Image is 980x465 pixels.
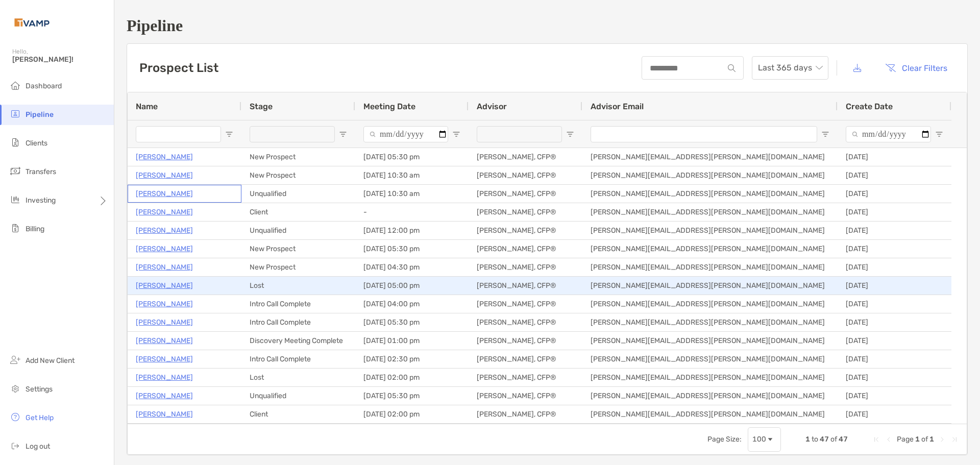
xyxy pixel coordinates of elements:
[355,148,469,166] div: [DATE] 05:30 pm
[838,185,951,203] div: [DATE]
[241,148,355,166] div: New Prospect
[838,387,951,405] div: [DATE]
[728,64,736,72] img: input icon
[241,295,355,313] div: Intro Call Complete
[938,435,946,444] div: Next Page
[830,435,837,444] span: of
[136,242,193,255] a: [PERSON_NAME]
[136,151,193,163] a: [PERSON_NAME]
[136,371,193,384] a: [PERSON_NAME]
[9,411,21,423] img: get-help icon
[355,203,469,221] div: -
[363,102,415,111] span: Meeting Date
[136,126,221,142] input: Name Filter Input
[582,203,838,221] div: [PERSON_NAME][EMAIL_ADDRESS][PERSON_NAME][DOMAIN_NAME]
[452,130,460,138] button: Open Filter Menu
[897,435,914,444] span: Page
[707,435,742,444] div: Page Size:
[9,193,21,206] img: investing icon
[241,185,355,203] div: Unqualified
[582,405,838,423] div: [PERSON_NAME][EMAIL_ADDRESS][PERSON_NAME][DOMAIN_NAME]
[26,110,54,119] span: Pipeline
[9,222,21,234] img: billing icon
[566,130,574,138] button: Open Filter Menu
[582,350,838,368] div: [PERSON_NAME][EMAIL_ADDRESS][PERSON_NAME][DOMAIN_NAME]
[26,356,75,365] span: Add New Client
[838,258,951,276] div: [DATE]
[9,108,21,120] img: pipeline icon
[136,389,193,402] p: [PERSON_NAME]
[355,258,469,276] div: [DATE] 04:30 pm
[241,203,355,221] div: Client
[225,130,233,138] button: Open Filter Menu
[9,79,21,91] img: dashboard icon
[469,332,582,350] div: [PERSON_NAME], CFP®
[136,169,193,182] a: [PERSON_NAME]
[355,313,469,331] div: [DATE] 05:30 pm
[469,277,582,295] div: [PERSON_NAME], CFP®
[582,166,838,184] div: [PERSON_NAME][EMAIL_ADDRESS][PERSON_NAME][DOMAIN_NAME]
[136,102,158,111] span: Name
[839,435,848,444] span: 47
[241,387,355,405] div: Unqualified
[582,185,838,203] div: [PERSON_NAME][EMAIL_ADDRESS][PERSON_NAME][DOMAIN_NAME]
[469,185,582,203] div: [PERSON_NAME], CFP®
[136,298,193,310] a: [PERSON_NAME]
[26,442,50,451] span: Log out
[838,166,951,184] div: [DATE]
[136,279,193,292] p: [PERSON_NAME]
[12,4,52,41] img: Zoe Logo
[241,350,355,368] div: Intro Call Complete
[355,350,469,368] div: [DATE] 02:30 pm
[136,261,193,274] a: [PERSON_NAME]
[250,102,273,111] span: Stage
[355,240,469,258] div: [DATE] 05:30 pm
[877,57,955,79] button: Clear Filters
[363,126,448,142] input: Meeting Date Filter Input
[469,387,582,405] div: [PERSON_NAME], CFP®
[469,166,582,184] div: [PERSON_NAME], CFP®
[950,435,959,444] div: Last Page
[12,55,108,64] span: [PERSON_NAME]!
[9,439,21,452] img: logout icon
[582,332,838,350] div: [PERSON_NAME][EMAIL_ADDRESS][PERSON_NAME][DOMAIN_NAME]
[469,295,582,313] div: [PERSON_NAME], CFP®
[821,130,829,138] button: Open Filter Menu
[469,350,582,368] div: [PERSON_NAME], CFP®
[469,313,582,331] div: [PERSON_NAME], CFP®
[591,102,644,111] span: Advisor Email
[355,405,469,423] div: [DATE] 02:00 pm
[9,136,21,149] img: clients icon
[805,435,810,444] span: 1
[241,166,355,184] div: New Prospect
[26,385,53,394] span: Settings
[136,206,193,218] a: [PERSON_NAME]
[838,222,951,239] div: [DATE]
[26,196,56,205] span: Investing
[339,130,347,138] button: Open Filter Menu
[26,139,47,148] span: Clients
[935,130,943,138] button: Open Filter Menu
[469,203,582,221] div: [PERSON_NAME], CFP®
[26,82,62,90] span: Dashboard
[136,187,193,200] a: [PERSON_NAME]
[838,203,951,221] div: [DATE]
[469,405,582,423] div: [PERSON_NAME], CFP®
[136,316,193,329] a: [PERSON_NAME]
[469,369,582,386] div: [PERSON_NAME], CFP®
[139,61,218,75] h3: Prospect List
[469,240,582,258] div: [PERSON_NAME], CFP®
[582,387,838,405] div: [PERSON_NAME][EMAIL_ADDRESS][PERSON_NAME][DOMAIN_NAME]
[582,313,838,331] div: [PERSON_NAME][EMAIL_ADDRESS][PERSON_NAME][DOMAIN_NAME]
[752,435,766,444] div: 100
[241,332,355,350] div: Discovery Meeting Complete
[9,165,21,177] img: transfers icon
[582,148,838,166] div: [PERSON_NAME][EMAIL_ADDRESS][PERSON_NAME][DOMAIN_NAME]
[582,295,838,313] div: [PERSON_NAME][EMAIL_ADDRESS][PERSON_NAME][DOMAIN_NAME]
[241,369,355,386] div: Lost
